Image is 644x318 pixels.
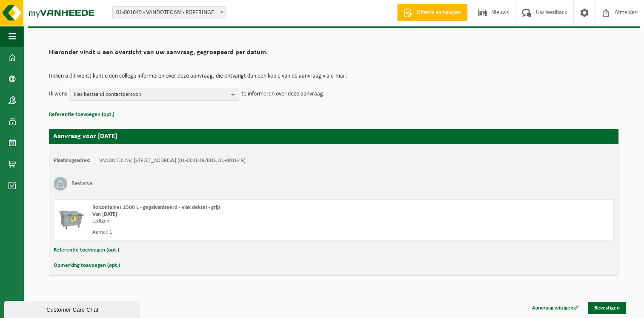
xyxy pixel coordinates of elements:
[92,211,117,217] strong: Van [DATE]
[92,205,220,210] span: Rolcontainer 2500 L - gegalvaniseerd - vlak deksel - grijs
[74,88,228,101] span: Kies bestaand contactpersoon
[49,88,67,101] p: Ik wens
[241,88,325,101] p: te informeren over deze aanvraag.
[58,204,84,230] img: WB-2500-GAL-GY-01.png
[54,260,120,271] button: Opmerking toevoegen (opt.)
[99,157,246,164] td: VANDOTEC NV, [STREET_ADDRESS] (01-001649/BUS, 01-001649)
[415,9,463,17] span: Offerte aanvragen
[54,245,119,256] button: Referentie toevoegen (opt.)
[49,109,114,120] button: Referentie toevoegen (opt.)
[72,177,94,191] h3: Restafval
[4,299,142,318] iframe: chat widget
[526,302,585,314] a: Aanvraag wijzigen
[49,73,618,79] p: Indien u dit wenst kunt u een collega informeren over deze aanvraag, die ontvangt dan een kopie v...
[588,302,626,314] a: Bevestigen
[397,4,467,21] a: Offerte aanvragen
[69,88,239,101] button: Kies bestaand contactpersoon
[92,218,368,225] div: Ledigen
[92,229,368,236] div: Aantal: 1
[54,158,91,163] strong: Plaatsingsadres:
[113,7,226,19] span: 01-001649 - VANDOTEC NV - POPERINGE
[49,49,618,61] h2: Hieronder vindt u een overzicht van uw aanvraag, gegroepeerd per datum.
[112,6,226,19] span: 01-001649 - VANDOTEC NV - POPERINGE
[53,133,117,140] strong: Aanvraag voor [DATE]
